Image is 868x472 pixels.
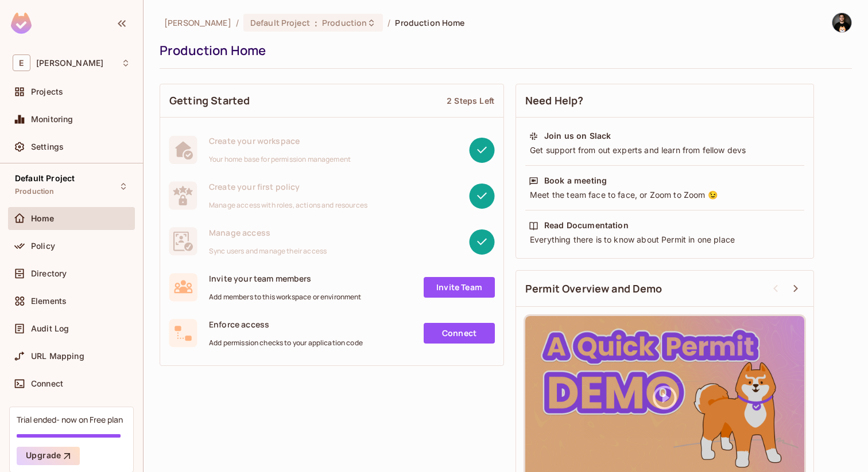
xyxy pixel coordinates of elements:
[322,17,367,28] span: Production
[250,17,310,28] span: Default Project
[236,17,239,28] li: /
[209,201,367,210] span: Manage access with roles, actions and resources
[11,13,32,34] img: SReyMgAAAABJRU5ErkJggg==
[169,93,250,108] span: Getting Started
[31,142,64,151] span: Settings
[31,115,73,124] span: Monitoring
[209,292,362,302] span: Add members to this workspace or environment
[544,175,607,186] div: Book a meeting
[544,220,629,231] div: Read Documentation
[209,155,351,164] span: Your home base for permission management
[544,130,611,142] div: Join us on Slack
[525,282,662,296] span: Permit Overview and Demo
[424,277,495,298] a: Invite Team
[525,93,584,108] span: Need Help?
[209,135,351,146] span: Create your workspace
[832,13,851,32] img: Eli Moshkovich
[31,297,67,306] span: Elements
[17,414,123,425] div: Trial ended- now on Free plan
[209,273,362,284] span: Invite your team members
[31,214,55,223] span: Home
[447,95,494,106] div: 2 Steps Left
[31,269,67,278] span: Directory
[160,42,846,59] div: Production Home
[17,447,80,465] button: Upgrade
[387,17,390,28] li: /
[31,87,63,96] span: Projects
[529,234,801,245] div: Everything there is to know about Permit in one place
[209,338,363,348] span: Add permission checks to your application code
[15,174,75,183] span: Default Project
[424,323,495,344] a: Connect
[314,18,318,28] span: :
[31,241,55,251] span: Policy
[529,189,801,201] div: Meet the team face to face, or Zoom to Zoom 😉
[13,54,30,71] span: E
[209,247,327,256] span: Sync users and manage their access
[31,324,69,333] span: Audit Log
[209,227,327,238] span: Manage access
[529,145,801,156] div: Get support from out experts and learn from fellow devs
[36,58,103,68] span: Workspace: Eli
[209,181,367,192] span: Create your first policy
[164,17,231,28] span: the active workspace
[209,319,363,330] span: Enforce access
[15,187,55,196] span: Production
[31,379,63,388] span: Connect
[395,17,464,28] span: Production Home
[31,352,84,361] span: URL Mapping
